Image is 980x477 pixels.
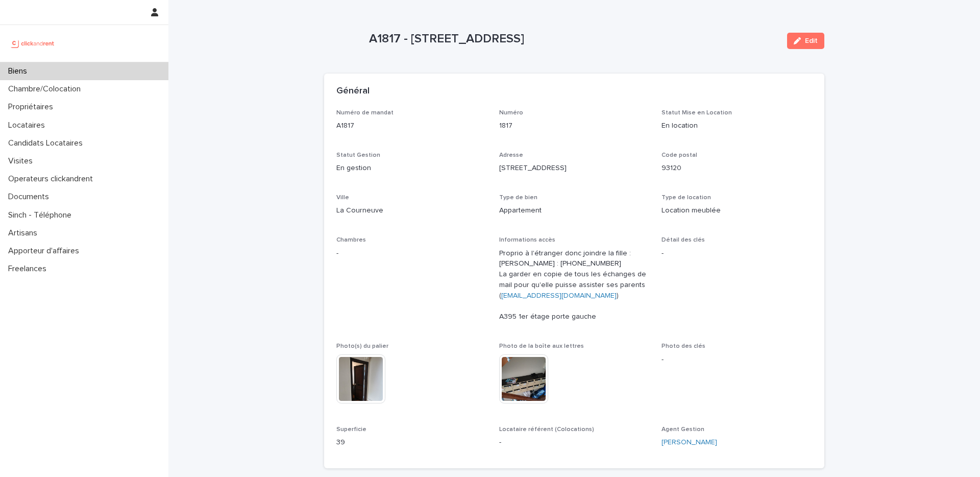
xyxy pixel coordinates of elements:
[4,66,35,76] p: Biens
[4,246,87,256] p: Apporteur d'affaires
[4,121,53,130] p: Locataires
[661,195,711,201] span: Type de location
[661,152,697,158] span: Code postal
[336,152,380,158] span: Statut Gestion
[661,237,705,243] span: Détail des clés
[4,264,55,274] p: Freelances
[336,437,487,448] p: 39
[499,110,523,116] span: Numéro
[336,426,366,433] span: Superficie
[499,237,555,243] span: Informations accès
[499,248,650,323] p: Proprio à l'étranger donc joindre la fille : [PERSON_NAME] : [PHONE_NUMBER] La garder en copie de...
[336,343,388,349] span: Photo(s) du palier
[336,248,487,259] p: -
[4,84,89,94] p: Chambre/Colocation
[499,426,594,433] span: Locataire référent (Colocations)
[661,437,717,448] a: [PERSON_NAME]
[4,210,80,220] p: Sinch - Téléphone
[336,121,487,131] p: A1817
[8,33,58,54] img: UCB0brd3T0yccxBKYDjQ
[661,343,705,349] span: Photo des clés
[4,102,61,112] p: Propriétaires
[661,121,812,131] p: En location
[336,86,370,97] h2: Général
[499,163,650,174] p: [STREET_ADDRESS]
[336,110,394,116] span: Numéro de mandat
[661,248,812,259] p: -
[499,195,537,201] span: Type de bien
[336,205,487,216] p: La Courneuve
[661,426,704,433] span: Agent Gestion
[4,138,91,148] p: Candidats Locataires
[501,292,617,299] a: [EMAIL_ADDRESS][DOMAIN_NAME]
[499,152,523,158] span: Adresse
[661,163,812,174] p: 93120
[499,121,650,131] p: 1817
[336,163,487,174] p: En gestion
[499,437,650,448] p: -
[499,343,584,349] span: Photo de la boîte aux lettres
[336,195,349,201] span: Ville
[4,156,41,166] p: Visites
[499,205,650,216] p: Appartement
[4,174,101,184] p: Operateurs clickandrent
[4,192,57,202] p: Documents
[805,37,818,44] span: Edit
[336,237,366,243] span: Chambres
[661,354,812,365] p: -
[787,33,824,49] button: Edit
[661,205,812,216] p: Location meublée
[369,32,779,46] p: A1817 - [STREET_ADDRESS]
[4,228,45,238] p: Artisans
[661,110,732,116] span: Statut Mise en Location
